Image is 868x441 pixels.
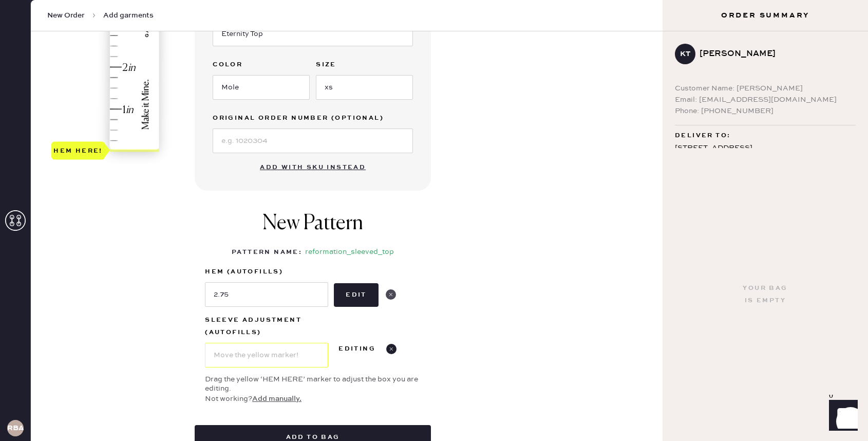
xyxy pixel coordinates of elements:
label: Original Order Number (Optional) [213,112,413,124]
div: Drag the yellow ‘HEM HERE’ marker to adjust the box you are editing. [205,375,425,393]
iframe: Front Chat [819,395,863,439]
div: Not working? [205,393,425,405]
div: Phone: [PHONE_NUMBER] [675,105,856,117]
div: Editing [338,343,375,355]
h1: New Pattern [262,211,363,246]
div: Email: [EMAIL_ADDRESS][DOMAIN_NAME] [675,94,856,105]
div: [STREET_ADDRESS] Tukwila , WA 98178 [675,142,856,168]
div: reformation_sleeved_top [305,246,394,259]
h3: Order Summary [663,10,868,21]
div: Customer Name: [PERSON_NAME] [675,83,856,94]
div: Hem here! [53,144,103,157]
div: Pattern Name : [232,246,302,259]
input: e.g. 30R [316,75,413,100]
label: Color [213,59,310,71]
h3: RBA [7,425,24,432]
input: Move the yellow marker! [205,282,328,307]
label: Sleeve adjustment (autofills) [205,314,328,339]
div: [PERSON_NAME] [700,48,847,60]
h3: KT [680,50,690,58]
div: Your bag is empty [743,282,787,307]
button: Add with SKU instead [254,157,372,178]
input: Move the yellow marker! [205,343,328,367]
button: Edit [334,283,379,307]
label: Size [316,59,413,71]
span: Deliver to: [675,130,730,142]
input: e.g. Daisy 2 Pocket [213,22,413,46]
input: e.g. 1020304 [213,128,413,153]
span: New Order [47,10,85,21]
button: Add manually. [252,393,301,405]
input: e.g. Navy [213,75,310,100]
label: Hem (autofills) [205,266,328,278]
span: Add garments [103,10,154,21]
